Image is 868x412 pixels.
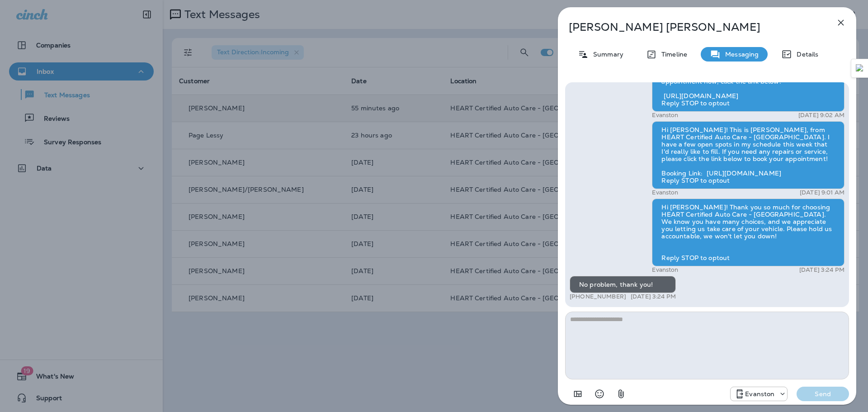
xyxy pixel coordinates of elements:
div: Hi [PERSON_NAME], your 2012 Mini [PERSON_NAME] is possibly past due for its oil change. To schedu... [652,58,844,112]
button: Add in a premade template [569,385,587,403]
p: Evanston [745,390,774,398]
button: Select an emoji [590,385,609,403]
div: Hi [PERSON_NAME]! Thank you so much for choosing HEART Certified Auto Care - [GEOGRAPHIC_DATA]. W... [652,199,844,266]
p: Details [792,51,818,58]
p: Evanston [652,189,678,196]
p: [PERSON_NAME] [PERSON_NAME] [569,21,816,33]
p: [DATE] 9:01 AM [800,189,844,196]
p: Summary [589,51,623,58]
p: Messaging [721,51,759,58]
p: [DATE] 9:02 AM [798,112,844,119]
p: Evanston [652,266,678,274]
p: [DATE] 3:24 PM [799,266,844,274]
div: Hi [PERSON_NAME]! This is [PERSON_NAME], from HEART Certified Auto Care - [GEOGRAPHIC_DATA]. I ha... [652,121,844,189]
p: [DATE] 3:24 PM [631,293,676,300]
p: [PHONE_NUMBER] [570,293,626,300]
div: +1 (847) 892-1225 [731,388,787,399]
p: Timeline [657,51,687,58]
img: Detect Auto [856,64,864,72]
p: Evanston [652,112,678,119]
div: No problem, thank you! [570,276,676,293]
